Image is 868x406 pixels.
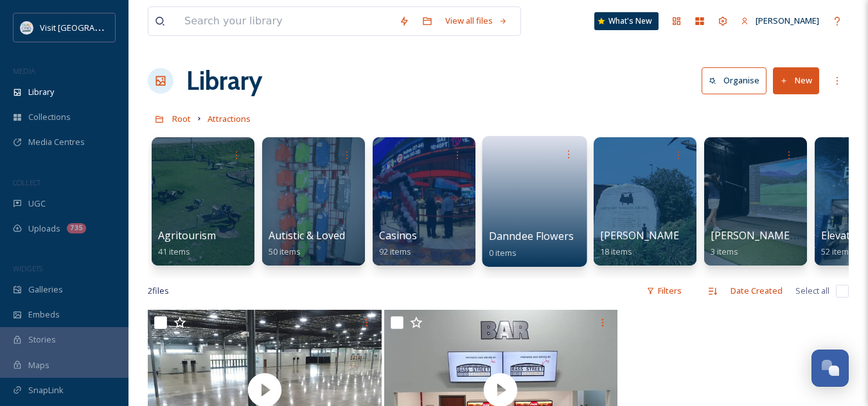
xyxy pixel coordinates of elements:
[379,230,417,257] a: Casinos92 items
[158,230,216,257] a: Agritourism41 items
[773,67,819,94] button: New
[379,228,417,242] span: Casinos
[811,350,849,387] button: Open Chat
[795,285,829,297] span: Select all
[724,278,789,303] div: Date Created
[13,178,40,187] span: COLLECT
[734,8,826,33] a: [PERSON_NAME]
[821,246,853,257] span: 52 items
[489,230,574,258] a: Danndee Flowers0 items
[711,246,738,257] span: 3 items
[28,334,56,346] span: Stories
[172,111,191,126] a: Root
[21,21,33,34] img: QCCVB_VISIT_vert_logo_4c_tagline_122019.svg
[702,67,773,94] a: Organise
[600,246,632,257] span: 18 items
[148,285,169,297] span: 2 file s
[172,113,191,124] span: Root
[600,230,798,257] a: [PERSON_NAME] National Guard Hangar18 items
[158,246,190,257] span: 41 items
[269,228,345,242] span: Autistic & Loved
[40,21,139,33] span: Visit [GEOGRAPHIC_DATA]
[13,66,35,76] span: MEDIA
[489,246,517,258] span: 0 items
[13,264,42,273] span: WIDGETS
[379,246,411,257] span: 92 items
[28,198,46,210] span: UGC
[208,111,251,126] a: Attractions
[28,309,60,321] span: Embeds
[269,246,301,257] span: 50 items
[489,229,574,243] span: Danndee Flowers
[28,384,64,396] span: SnapLink
[640,278,688,303] div: Filters
[178,7,393,35] input: Search your library
[28,283,63,296] span: Galleries
[439,8,514,33] a: View all files
[594,12,659,30] a: What's New
[28,86,54,98] span: Library
[269,230,345,257] a: Autistic & Loved50 items
[28,359,49,371] span: Maps
[28,223,60,235] span: Uploads
[28,111,71,123] span: Collections
[600,228,798,242] span: [PERSON_NAME] National Guard Hangar
[67,223,86,233] div: 735
[702,67,766,94] button: Organise
[158,228,216,242] span: Agritourism
[208,113,251,124] span: Attractions
[756,15,819,26] span: [PERSON_NAME]
[186,62,262,100] a: Library
[28,136,85,148] span: Media Centres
